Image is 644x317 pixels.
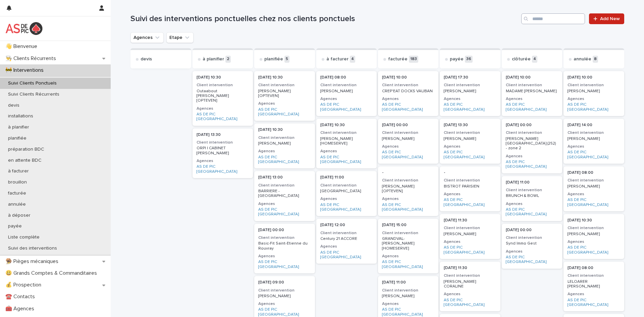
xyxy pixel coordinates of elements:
h3: Client intervention [382,130,434,136]
a: AS DE PIC [GEOGRAPHIC_DATA] [444,245,496,255]
p: [DATE] 10:30 [568,218,620,223]
p: à facturer [3,168,34,174]
p: [DATE] 10:30 [258,127,311,132]
h3: Client intervention [444,178,496,183]
p: [PERSON_NAME] CORALINE [444,279,496,289]
a: [DATE] 11:00Client intervention[GEOGRAPHIC_DATA]AgencesAS DE PIC [GEOGRAPHIC_DATA] [316,171,377,216]
p: BISTROT PARISIEN [444,184,496,189]
p: 💰 Prospection [3,282,47,288]
a: AS DE PIC [GEOGRAPHIC_DATA] [444,150,496,160]
a: AS DE PIC [GEOGRAPHIC_DATA] [506,102,558,112]
h3: Client intervention [382,288,434,293]
p: [DATE] 10:00 [506,75,558,80]
a: [DATE] 13:00Client interventionBARRIERE - [GEOGRAPHIC_DATA]AgencesAS DE PIC [GEOGRAPHIC_DATA] [254,171,315,221]
p: [GEOGRAPHIC_DATA] [320,189,373,194]
h3: Client intervention [258,83,311,88]
a: [DATE] 17:30Client intervention[PERSON_NAME]AgencesAS DE PIC [GEOGRAPHIC_DATA] [440,71,500,116]
h3: Agences [258,201,311,207]
a: [DATE] 15:00Client interventionGRANDVAL-[PERSON_NAME] [HOMESERVE]AgencesAS DE PIC [GEOGRAPHIC_DATA] [378,219,438,273]
a: [DATE] 10:00Client interventionCREP'EAT DOCKS VAUBANAgencesAS DE PIC [GEOGRAPHIC_DATA] [378,71,438,116]
p: brouillon [3,179,32,185]
a: [DATE] 10:00Client intervention[PERSON_NAME]AgencesAS DE PIC [GEOGRAPHIC_DATA] [563,71,624,116]
p: planifiée [264,56,283,62]
p: [DATE] 11:00 [382,280,434,285]
p: [DATE] 00:00 [382,123,434,127]
p: [DATE] 11:00 [320,175,373,180]
p: annulée [574,56,591,62]
p: Suivi Clients Récurrents [3,92,65,97]
h3: Client intervention [382,178,434,183]
h3: Agences [258,301,311,307]
h3: Client intervention [320,130,373,136]
p: [DATE] 14:00 [568,123,620,127]
h3: Agences [568,144,620,149]
div: [DATE] 08:00Client intervention[PERSON_NAME]AgencesAS DE PIC [GEOGRAPHIC_DATA] [563,166,624,211]
p: ORPI | CABINET [PERSON_NAME] [197,146,249,156]
a: AS DE PIC [GEOGRAPHIC_DATA] [382,203,434,212]
a: AS DE PIC [GEOGRAPHIC_DATA] [258,107,311,117]
p: [PERSON_NAME] [568,137,620,141]
a: [DATE] 13:30Client interventionORPI | CABINET [PERSON_NAME]AgencesAS DE PIC [GEOGRAPHIC_DATA] [193,128,253,178]
h3: Agences [444,239,496,245]
h3: Agences [444,192,496,197]
p: [DATE] 11:30 [444,266,496,270]
p: [PERSON_NAME] [568,232,620,236]
a: [DATE] 13:30Client intervention[PERSON_NAME]AgencesAS DE PIC [GEOGRAPHIC_DATA] [440,119,500,164]
a: -Client intervention[PERSON_NAME] [OPTEVEN]AgencesAS DE PIC [GEOGRAPHIC_DATA] [378,166,438,216]
p: CREP'EAT DOCKS VAUBAN [382,89,434,94]
p: [PERSON_NAME] [568,184,620,189]
a: AS DE PIC [GEOGRAPHIC_DATA] [382,150,434,160]
a: [DATE] 11:30Client intervention[PERSON_NAME]AgencesAS DE PIC [GEOGRAPHIC_DATA] [440,214,500,259]
p: Basic-Fit Saint-Etienne du Rouvray [258,241,311,251]
h3: Client intervention [568,178,620,183]
p: BARRIERE - [GEOGRAPHIC_DATA] [258,189,311,199]
p: [DATE] 10:30 [197,75,249,80]
img: yKcqic14S0S6KrLdrqO6 [5,22,43,35]
p: [DATE] 11:30 [444,218,496,223]
p: [DATE] 10:00 [382,75,434,80]
p: [PERSON_NAME] [OPTEVEN] [382,184,434,194]
p: [PERSON_NAME] [OPTEVEN] [258,89,311,99]
h3: Agences [506,96,558,102]
p: [PERSON_NAME] [HOMESERVE] [320,137,373,146]
p: 👨‍🍳 Clients Récurrents [3,55,61,62]
h3: Client intervention [506,188,558,193]
a: AS DE PIC [GEOGRAPHIC_DATA] [506,207,558,217]
a: AS DE PIC [GEOGRAPHIC_DATA] [320,155,373,165]
p: [DATE] 09:00 [258,280,311,285]
h3: Client intervention [258,235,311,241]
h3: Client intervention [444,83,496,88]
h3: Agences [320,244,373,249]
h3: Client intervention [506,235,558,241]
p: à facturer [326,56,348,62]
p: Suivi des interventions [3,246,62,251]
p: 4 [532,56,537,63]
input: Search [521,13,585,24]
p: [DATE] 08:00 [568,266,620,270]
p: Synd Immo Gest [506,241,558,246]
h3: Client intervention [568,225,620,231]
p: [DATE] 17:30 [444,75,496,80]
a: AS DE PIC [GEOGRAPHIC_DATA] [444,102,496,112]
p: [DATE] 11:00 [506,180,558,185]
a: [DATE] 00:00Client intervention[PERSON_NAME]AgencesAS DE PIC [GEOGRAPHIC_DATA] [378,119,438,164]
h3: Agences [382,196,434,202]
p: ☎️ Contacts [3,294,40,300]
p: [PERSON_NAME] [382,294,434,299]
p: Suivi Clients Ponctuels [3,81,62,86]
a: [DATE] 10:30Client intervention[PERSON_NAME]AgencesAS DE PIC [GEOGRAPHIC_DATA] [254,123,315,168]
div: [DATE] 11:30Client intervention[PERSON_NAME] CORALINEAgencesAS DE PIC [GEOGRAPHIC_DATA] [440,262,500,311]
h3: Agences [382,254,434,259]
div: [DATE] 00:00Client interventionBasic-Fit Saint-Etienne du RouvrayAgencesAS DE PIC [GEOGRAPHIC_DATA] [254,224,315,273]
a: AS DE PIC [GEOGRAPHIC_DATA] [382,102,434,112]
p: [PERSON_NAME] [258,294,311,299]
p: clôturée [512,56,531,62]
h3: Client intervention [382,230,434,236]
p: [PERSON_NAME] [444,89,496,94]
